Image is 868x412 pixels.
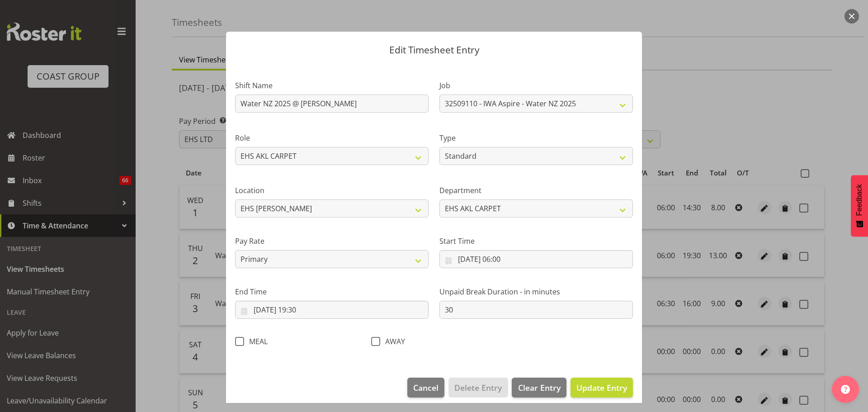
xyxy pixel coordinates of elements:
[841,385,850,394] img: help-xxl-2.png
[512,378,566,398] button: Clear Entry
[439,185,633,196] label: Department
[380,337,405,346] span: AWAY
[235,286,429,297] label: End Time
[855,184,863,216] span: Feedback
[439,80,633,91] label: Job
[571,378,633,398] button: Update Entry
[448,378,508,398] button: Delete Entry
[413,382,439,393] span: Cancel
[235,95,429,113] input: Shift Name
[518,382,561,393] span: Clear Entry
[244,337,268,346] span: MEAL
[439,236,633,246] label: Start Time
[439,250,633,268] input: Click to select...
[235,45,633,55] p: Edit Timesheet Entry
[235,236,429,246] label: Pay Rate
[454,382,502,393] span: Delete Entry
[439,133,633,143] label: Type
[235,80,429,91] label: Shift Name
[235,133,429,143] label: Role
[407,378,444,398] button: Cancel
[576,382,627,393] span: Update Entry
[235,185,429,196] label: Location
[439,301,633,319] input: Unpaid Break Duration
[439,286,633,297] label: Unpaid Break Duration - in minutes
[851,175,868,237] button: Feedback - Show survey
[235,301,429,319] input: Click to select...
